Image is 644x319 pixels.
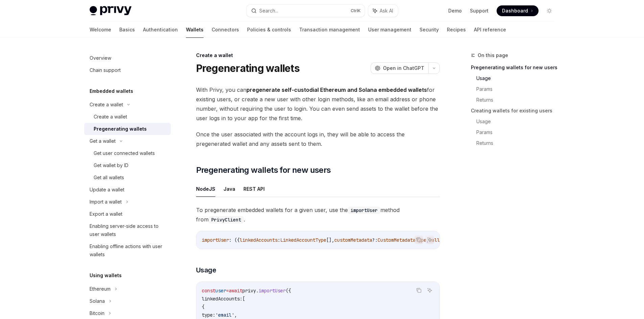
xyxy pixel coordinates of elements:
[474,22,506,38] a: API reference
[471,62,560,73] a: Pregenerating wallets for new users
[202,237,229,243] span: importUser
[372,237,378,243] span: ?:
[502,7,528,14] span: Dashboard
[368,5,398,17] button: Ask AI
[497,5,539,16] a: Dashboard
[476,116,560,127] a: Usage
[223,181,235,197] button: Java
[448,7,462,14] a: Demo
[90,66,121,74] div: Chain support
[84,64,171,76] a: Chain support
[84,220,171,240] a: Enabling server-side access to user wallets
[215,288,226,294] span: user
[247,22,291,38] a: Policies & controls
[196,265,216,275] span: Usage
[94,161,128,169] div: Get wallet by ID
[90,222,167,238] div: Enabling server-side access to user wallets
[196,62,300,74] h1: Pregenerating wallets
[368,22,411,38] a: User management
[476,95,560,105] a: Returns
[478,51,508,59] span: On this page
[94,125,147,133] div: Pregenerating wallets
[94,149,155,157] div: Get user connected wallets
[420,22,439,38] a: Security
[229,237,240,243] span: : ({
[414,286,423,295] button: Copy the contents from the code block
[90,271,122,280] h5: Using wallets
[196,130,440,149] span: Once the user associated with the account logs in, they will be able to access the pregenerated w...
[90,101,123,109] div: Create a wallet
[215,312,234,318] span: 'email'
[84,147,171,159] a: Get user connected wallets
[94,113,127,121] div: Create a wallet
[196,165,331,176] span: Pregenerating wallets for new users
[259,7,278,15] div: Search...
[202,288,215,294] span: const
[84,159,171,171] a: Get wallet by ID
[371,62,428,74] button: Open in ChatGPT
[280,237,326,243] span: LinkedAccountType
[234,312,237,318] span: ,
[348,207,380,214] code: importUser
[90,6,132,16] img: light logo
[476,84,560,95] a: Params
[202,312,215,318] span: type:
[278,237,280,243] span: :
[90,137,116,145] div: Get a wallet
[209,216,244,223] code: PrivyClient
[544,5,555,16] button: Toggle dark mode
[84,171,171,184] a: Get all wallets
[90,210,122,218] div: Export a wallet
[212,22,239,38] a: Connectors
[90,242,167,259] div: Enabling offline actions with user wallets
[286,288,291,294] span: ({
[242,296,245,302] span: [
[186,22,204,38] a: Wallets
[240,237,278,243] span: linkedAccounts
[90,22,111,38] a: Welcome
[94,174,124,182] div: Get all wallets
[84,240,171,261] a: Enabling offline actions with user wallets
[196,85,440,123] span: With Privy, you can for existing users, or create a new user with other login methods, like an em...
[84,184,171,196] a: Update a wallet
[380,7,393,14] span: Ask AI
[226,288,229,294] span: =
[476,127,560,138] a: Params
[84,111,171,123] a: Create a wallet
[243,181,265,197] button: REST API
[470,7,488,14] a: Support
[299,22,360,38] a: Transaction management
[90,54,111,62] div: Overview
[90,198,122,206] div: Import a wallet
[202,304,205,310] span: {
[383,65,424,72] span: Open in ChatGPT
[90,87,133,95] h5: Embedded wallets
[425,286,434,295] button: Ask AI
[447,22,466,38] a: Recipes
[471,105,560,116] a: Creating wallets for existing users
[476,138,560,149] a: Returns
[196,205,440,224] span: To pregenerate embedded wallets for a given user, use the method from .
[90,297,105,305] div: Solana
[242,288,256,294] span: privy
[84,123,171,135] a: Pregenerating wallets
[84,208,171,220] a: Export a wallet
[476,73,560,84] a: Usage
[425,235,434,244] button: Ask AI
[119,22,135,38] a: Basics
[378,237,426,243] span: CustomMetadataType
[84,52,171,64] a: Overview
[429,237,448,243] span: wallets
[414,235,423,244] button: Copy the contents from the code block
[196,181,215,197] button: NodeJS
[326,237,334,243] span: [],
[246,5,365,17] button: Search...CtrlK
[90,186,124,194] div: Update a wallet
[90,309,104,317] div: Bitcoin
[351,8,361,14] span: Ctrl K
[256,288,259,294] span: .
[90,285,111,293] div: Ethereum
[246,86,427,93] strong: pregenerate self-custodial Ethereum and Solana embedded wallets
[229,288,242,294] span: await
[334,237,372,243] span: customMetadata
